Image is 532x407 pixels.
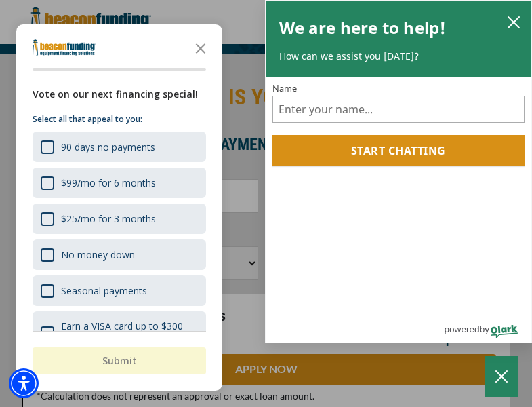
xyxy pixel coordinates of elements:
[9,368,39,398] div: Accessibility Menu
[33,132,206,162] div: 90 days no payments
[33,347,206,374] button: Submit
[33,113,206,126] p: Select all that appeal to you:
[61,248,135,261] div: No money down
[33,311,206,353] div: Earn a VISA card up to $300 for financing
[16,24,222,391] div: Survey
[279,50,518,63] p: How can we assist you [DATE]?
[61,176,156,189] div: $99/mo for 6 months
[480,321,489,338] span: by
[272,96,525,123] input: Name
[444,319,531,343] a: Powered by Olark
[33,239,206,270] div: No money down
[503,12,525,31] button: close chatbox
[33,203,206,234] div: $25/mo for 3 months
[279,14,447,41] h2: We are here to help!
[272,135,525,166] button: Start chatting
[33,168,206,198] div: $99/mo for 6 months
[33,87,206,102] div: Vote on our next financing special!
[61,284,147,297] div: Seasonal payments
[272,84,525,93] label: Name
[444,321,479,338] span: powered
[61,212,156,225] div: $25/mo for 3 months
[187,34,214,61] button: Close the survey
[61,319,198,345] div: Earn a VISA card up to $300 for financing
[33,39,96,56] img: Company logo
[33,275,206,306] div: Seasonal payments
[61,140,155,153] div: 90 days no payments
[485,356,518,397] button: Close Chatbox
